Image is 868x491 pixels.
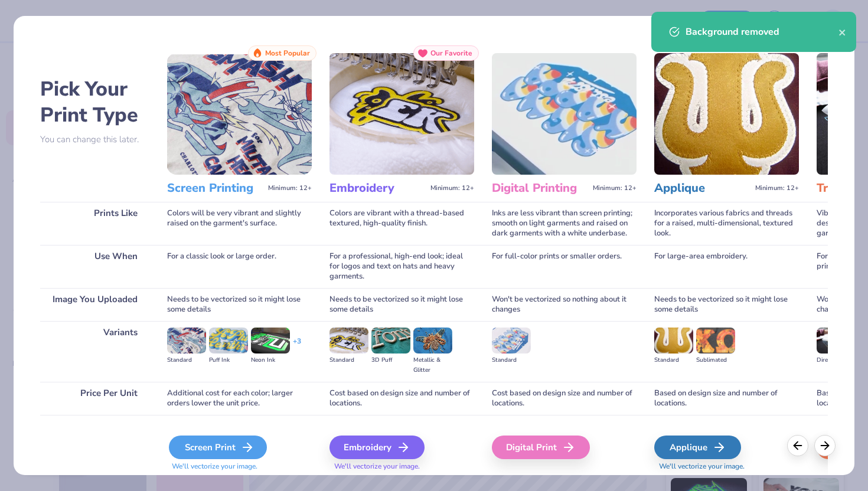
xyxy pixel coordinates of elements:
[40,245,149,288] div: Use When
[329,382,474,415] div: Cost based on design size and number of locations.
[654,328,693,353] img: Standard
[293,336,301,356] div: + 3
[654,382,799,415] div: Based on design size and number of locations.
[492,436,590,459] div: Digital Print
[329,461,474,472] span: We'll vectorize your image.
[329,181,426,196] h3: Embroidery
[167,461,312,472] span: We'll vectorize your image.
[251,328,290,353] img: Neon Ink
[492,288,637,321] div: Won't be vectorized so nothing about it changes
[654,202,799,245] div: Incorporates various fabrics and threads for a raised, multi-dimensional, textured look.
[817,355,856,365] div: Direct-to-film
[371,355,410,365] div: 3D Puff
[755,184,799,192] span: Minimum: 12+
[654,288,799,321] div: Needs to be vectorized so it might lose some details
[40,288,149,321] div: Image You Uploaded
[209,328,248,353] img: Puff Ink
[593,184,637,192] span: Minimum: 12+
[167,202,312,245] div: Colors will be very vibrant and slightly raised on the garment's surface.
[167,53,312,175] img: Screen Printing
[654,245,799,288] div: For large-area embroidery.
[686,25,838,39] div: Background removed
[413,328,452,353] img: Metallic & Glitter
[413,355,452,375] div: Metallic & Glitter
[696,355,735,365] div: Sublimated
[696,328,735,353] img: Sublimated
[654,436,741,459] div: Applique
[492,181,588,196] h3: Digital Printing
[329,288,474,321] div: Needs to be vectorized so it might lose some details
[167,181,263,196] h3: Screen Printing
[817,328,856,353] img: Direct-to-film
[169,436,267,459] div: Screen Print
[40,76,149,128] h2: Pick Your Print Type
[371,328,410,353] img: 3D Puff
[654,355,693,365] div: Standard
[167,382,312,415] div: Additional cost for each color; larger orders lower the unit price.
[167,245,312,288] div: For a classic look or large order.
[329,355,368,365] div: Standard
[209,355,248,365] div: Puff Ink
[492,202,637,245] div: Inks are less vibrant than screen printing; smooth on light garments and raised on dark garments ...
[268,184,312,192] span: Minimum: 12+
[40,382,149,415] div: Price Per Unit
[492,53,637,175] img: Digital Printing
[430,184,474,192] span: Minimum: 12+
[492,355,531,365] div: Standard
[838,25,847,39] button: close
[492,382,637,415] div: Cost based on design size and number of locations.
[654,461,799,472] span: We'll vectorize your image.
[329,436,425,459] div: Embroidery
[251,355,290,365] div: Neon Ink
[329,202,474,245] div: Colors are vibrant with a thread-based textured, high-quality finish.
[265,49,310,57] span: Most Popular
[40,321,149,382] div: Variants
[654,53,799,175] img: Applique
[329,53,474,175] img: Embroidery
[167,328,206,353] img: Standard
[40,202,149,245] div: Prints Like
[40,135,149,145] p: You can change this later.
[329,328,368,353] img: Standard
[167,355,206,365] div: Standard
[167,288,312,321] div: Needs to be vectorized so it might lose some details
[329,245,474,288] div: For a professional, high-end look; ideal for logos and text on hats and heavy garments.
[430,49,472,57] span: Our Favorite
[492,245,637,288] div: For full-color prints or smaller orders.
[654,181,750,196] h3: Applique
[492,328,531,353] img: Standard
